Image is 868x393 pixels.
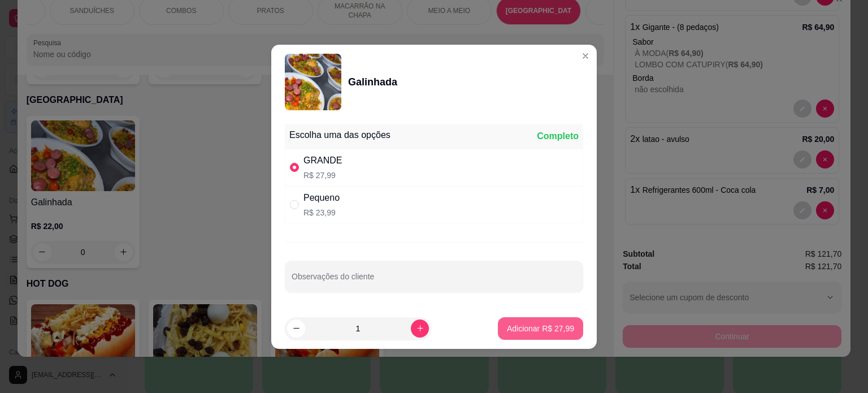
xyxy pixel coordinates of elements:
[507,323,574,334] p: Adicionar R$ 27,99
[303,170,342,181] p: R$ 27,99
[289,128,390,142] div: Escolha uma das opções
[303,207,340,218] p: R$ 23,99
[287,319,305,338] button: decrease-product-quantity
[537,129,579,143] div: Completo
[498,317,583,340] button: Adicionar R$ 27,99
[285,54,341,110] img: product-image
[411,319,429,338] button: increase-product-quantity
[303,191,340,205] div: Pequeno
[303,154,342,167] div: GRANDE
[348,74,397,90] div: Galinhada
[292,275,576,287] input: Observações do cliente
[576,47,594,65] button: Close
